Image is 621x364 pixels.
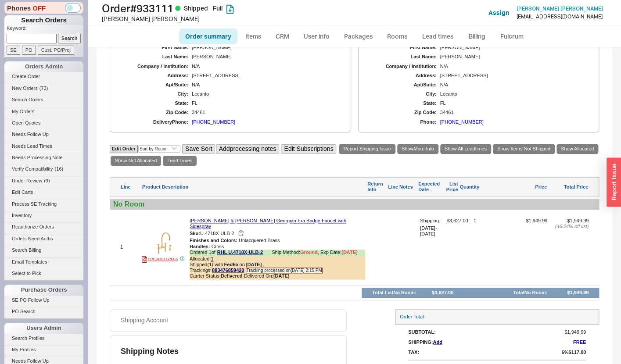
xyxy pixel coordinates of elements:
span: $3,627.00 [446,218,468,283]
div: N/A [192,64,338,69]
a: Search Orders [4,95,83,104]
span: Process SE Tracking [12,201,57,207]
a: Fulcrum [494,29,530,44]
div: 1 [120,244,140,250]
button: Save Sort [182,144,215,153]
button: Addprocessing notes [216,144,280,153]
div: Purchase Orders [4,285,83,295]
div: Allocated [190,256,365,262]
div: Phone: [371,119,437,125]
a: Needs Processing Note [4,153,83,162]
div: First Name: [371,45,437,50]
a: CRM [269,29,295,44]
a: Rooms [381,29,414,44]
a: SE PO Follow Up [4,296,83,305]
h1: Search Orders [4,15,83,25]
a: New Orders(73) [4,84,83,93]
b: FedEx [224,262,238,268]
span: OFF [32,4,46,13]
div: Line Notes [388,184,416,190]
a: Show Allocated [556,144,598,154]
a: Edit Order [110,145,138,153]
div: [EMAIL_ADDRESS][DOMAIN_NAME] [517,14,603,20]
a: Search Profiles [4,334,83,343]
div: Shipped ( 1 ) with on , [190,262,365,268]
div: Zip Code: [371,110,437,115]
div: Delivery Phone: [122,119,188,125]
span: Shipped - Full [184,4,223,12]
span: $117.00 [568,349,586,355]
a: 883476859420 [212,268,244,273]
div: Expected Date [418,181,442,193]
div: Quantity [459,184,479,190]
b: [DATE] [273,273,289,278]
div: $3,627.00 [432,290,453,296]
a: Order summary [179,29,237,44]
span: Needs Follow Up [12,132,49,137]
div: Shipping: [408,339,433,345]
div: [PERSON_NAME] [PERSON_NAME] [102,14,313,23]
div: Zip Code: [122,110,188,115]
a: Under Review(9) [4,176,83,186]
span: FREE [573,339,586,344]
div: [STREET_ADDRESS] [440,73,587,79]
a: Show Items Not Shipped [493,144,555,154]
span: U.4718X-ULB-2 [200,231,234,236]
div: Line [121,184,140,190]
span: Verify Compatibility [12,166,53,171]
a: Select to Pick [4,269,83,278]
div: Address: [371,73,437,79]
a: Report Shipping Issue [339,144,395,154]
input: Search [58,34,81,43]
div: Phones [4,2,83,14]
div: N/A [440,64,587,69]
div: Apt/Suite: [122,82,188,88]
div: Product Description [142,184,366,190]
a: Create Order [4,72,83,81]
a: Needs Lead Times [4,142,83,151]
b: [DATE] [246,262,262,268]
div: ( 46.24 % off list) [549,224,589,229]
span: $1,949.99 [526,218,547,223]
a: Inventory [4,211,83,220]
div: 34461 [192,110,338,115]
div: Price [481,184,547,190]
div: [PHONE_NUMBER] [192,119,235,125]
div: State: [122,100,188,106]
a: Lead times [416,29,460,44]
a: Email Templates [4,257,83,267]
a: Packages [338,29,379,44]
span: ( 16 ) [55,166,64,171]
a: Billing [462,29,492,44]
div: Total No Room : [513,290,547,296]
a: PRODUCT SPECS [142,256,178,263]
a: My Profiles [4,345,83,354]
div: Company / Institution: [122,64,188,69]
div: Total List No Room : [372,290,416,296]
div: , Exp Date: [318,250,358,256]
span: Handles : [190,244,210,249]
a: Edit Carts [4,188,83,197]
div: Lecanto [192,91,338,97]
span: Delivered On: [244,273,290,278]
div: State: [371,100,437,106]
span: [DATE] [341,250,357,255]
a: User info [297,29,336,44]
button: ShowMore Info [397,144,438,154]
span: $1,949.99 [567,218,589,223]
a: PO Search [4,307,83,316]
div: [STREET_ADDRESS] [192,73,338,79]
button: Assign [488,8,509,17]
div: $1,949.99 [567,290,589,296]
div: Last Name: [371,54,437,60]
div: First Name: [122,45,188,50]
span: Under Review [12,178,42,183]
div: [PERSON_NAME] [440,45,587,50]
span: Tracking processed on [DATE] 2:15 PM [246,268,322,273]
span: [PERSON_NAME] [PERSON_NAME] [517,5,603,12]
button: Edit Subscriptions [281,144,336,153]
div: Tax: [408,349,546,355]
span: New Orders [12,86,38,91]
a: 1 [211,256,213,261]
p: Keyword: [7,25,83,34]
